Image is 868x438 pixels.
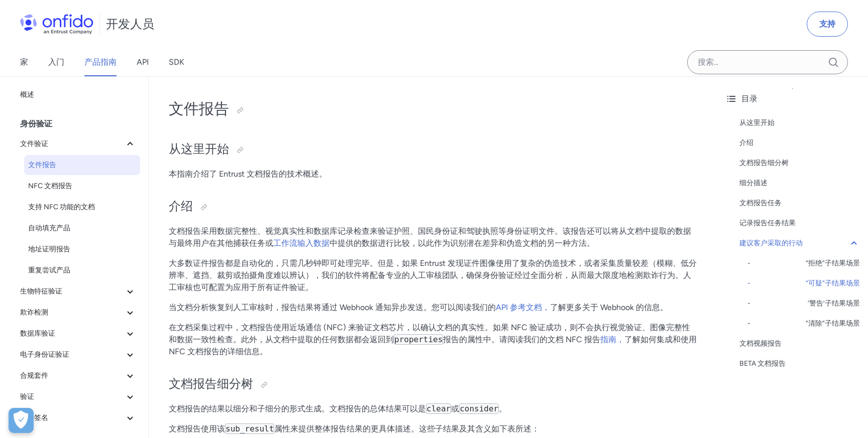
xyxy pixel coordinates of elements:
[225,423,274,434] code: sub_result
[48,57,64,67] font: 入门
[169,48,184,76] a: SDK
[20,350,69,359] font: 电子身份证验证
[739,239,803,247] font: 建议客户采取的行动
[28,203,95,211] font: 支持 NFC 功能的文档
[426,403,451,414] code: clear
[739,137,860,149] a: 介绍
[24,260,140,280] a: 重复尝试产品
[20,48,28,76] a: 家
[739,237,860,249] a: 建议客户采取的行动
[169,258,697,292] font: 大多数证件报告都是自动化的，只需几秒钟即可处理完毕。但是，如果 Entrust 发现证件图像使用了复杂的伪造技术，或者采集质量较差（模糊、低分辨率、遮挡、裁剪或拍摄角度难以辨认），我们的软件将配...
[20,90,34,99] font: 概述
[330,238,595,248] font: 中提供的数据进行比较，以此作为识别潜在差异和伪造文档的另一种方法。
[443,335,600,344] font: 报告的属性中。请阅读我们的文档 NFC 报告
[24,155,140,175] a: 文件报告
[747,299,750,308] font: -
[739,217,860,229] a: 记录报告任务结果
[499,404,507,413] font: 。
[808,299,860,308] font: ‘警告’子结果场景
[16,134,140,154] button: 文件验证
[28,224,70,232] font: 自动填充产品
[739,118,775,127] font: 从这里开始
[169,226,691,248] font: 文档报告采用数据完整性、视觉真实性和数据库记录检查来验证护照、国民身份证和驾驶执照等身份证明文件。该报告还可以将从文档中提取的数据与最终用户在其他捕获任务或
[20,413,48,422] font: 电子签名
[169,424,225,433] font: 文档报告使用该
[739,338,860,350] a: 文档视频报告
[20,392,34,401] font: 验证
[169,303,496,312] font: 当文档分析恢复到人工审核时，报告结果将通过 Webhook 通知异步发送。您可以阅读我们的
[20,308,48,317] font: 欺诈检测
[24,218,140,238] a: 自动填充产品
[16,408,140,428] button: 电子签名
[16,324,140,344] button: 数据库验证
[739,179,768,187] font: 细分描述
[806,319,860,328] font: “清除”子结果场景
[739,339,782,348] font: 文档视频报告
[739,138,753,147] font: 介绍
[16,366,140,386] button: 合规套件
[137,48,149,76] a: API
[739,199,782,207] font: 文档报告任务
[274,424,539,433] font: 属性来提供整体报告结果的更具体描述。这些子结果及其含义如下表所述：
[747,319,750,328] font: -
[106,17,154,31] font: 开发人员
[459,403,499,414] code: consider
[600,335,624,344] font: 指南，
[747,318,860,330] a: -“清除”子结果场景
[24,239,140,259] a: 地址证明报告
[169,335,697,356] font: 了解如何集成和使用 NFC 文档报告的详细信息。
[84,48,117,76] a: 产品指南
[20,14,93,34] img: Onfido 标志
[747,298,860,310] a: -‘警告’子结果场景
[28,161,56,169] font: 文件报告
[20,57,28,67] font: 家
[741,94,757,103] font: 目录
[16,85,140,105] a: 概述
[807,12,848,37] a: 支持
[687,50,848,74] input: Onfido 搜索输入字段
[16,281,140,302] button: 生物特征验证
[169,169,327,179] font: 本指南介绍了 Entrust 文档报告的技术概述。
[20,287,62,296] font: 生物特征验证
[169,141,229,156] font: 从这里开始
[739,157,860,169] a: 文档报告细分树
[28,266,70,274] font: 重复尝试产品
[747,279,750,287] font: -
[747,277,860,289] a: -“可疑”子结果场景
[739,177,860,189] a: 细分描述
[806,279,860,287] font: “可疑”子结果场景
[9,408,34,433] button: 打开偏好设置
[137,57,149,67] font: API
[28,245,70,253] font: 地址证明报告
[28,182,72,190] font: NFC 文档报告
[169,57,184,67] font: SDK
[496,303,550,312] a: API 参考文档，
[24,176,140,196] a: NFC 文档报告
[739,159,789,167] font: 文档报告细分树
[739,117,860,129] a: 从这里开始
[16,345,140,365] button: 电子身份证验证
[550,303,668,312] font: 了解更多关于 Webhook 的信息。
[806,259,860,267] font: “拒绝”子结果场景
[16,387,140,407] button: 验证
[747,259,750,267] font: -
[169,376,253,391] font: 文档报告细分树
[739,197,860,209] a: 文档报告任务
[394,334,443,345] code: properties
[20,329,55,338] font: 数据库验证
[169,323,690,344] font: 在文档采集过程中，文档报告使用近场通信 (NFC) 来验证文档芯片，以确认文档的真实性。如果 NFC 验证成功，则不会执行视觉验证、图像完整性和数据一致性检查。此外，从文档中提取的任何数据都会返回到
[16,303,140,323] button: 欺诈检测
[169,199,193,213] font: 介绍
[747,257,860,269] a: -“拒绝”子结果场景
[20,371,48,380] font: 合规套件
[451,404,459,413] font: 或
[739,358,860,370] a: BETA 文档报告
[9,408,34,433] div: Cookie偏好设置
[24,197,140,217] a: 支持 NFC 功能的文档
[739,219,796,227] font: 记录报告任务结果
[819,19,835,29] font: 支持
[20,139,48,148] font: 文件验证
[169,404,426,413] font: 文档报告的结果以细分和子细分的形式生成。文档报告的总体结果可以是
[273,238,330,248] a: 工作流输入数据
[169,99,229,118] font: 文件报告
